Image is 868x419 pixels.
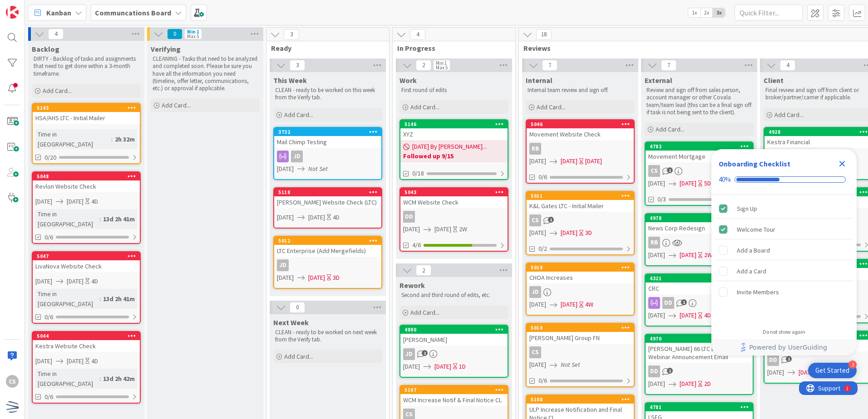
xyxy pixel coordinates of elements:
a: 5047LivaNova Website Check[DATE][DATE]4DTime in [GEOGRAPHIC_DATA]:13d 2h 41m0/6 [32,251,141,324]
div: WCM Increase Notif & Final Notice CL [400,394,508,406]
span: In Progress [397,44,504,53]
div: DD [646,297,753,309]
div: JD [529,286,541,298]
span: Add Card... [284,352,313,361]
div: 5046Movement Website Check [527,120,634,140]
div: 5108 [527,395,634,404]
span: Add Card... [656,125,685,133]
div: Invite Members [737,287,779,297]
div: Movement Website Check [527,128,634,140]
b: Followed up 9/15 [403,151,505,161]
div: 5012 [278,238,381,244]
span: : [99,374,101,384]
div: Time in [GEOGRAPHIC_DATA] [35,209,99,229]
div: WCM Website Check [400,196,508,208]
span: Add Card... [537,103,566,111]
a: 5146XYZ[DATE] By [PERSON_NAME]...Followed up 9/150/18 [399,119,508,180]
div: JD [274,259,381,271]
span: [DATE] [648,379,665,389]
span: 0/6 [44,312,53,322]
a: 5018CHOA IncreasesJD[DATE][DATE]4W [526,263,635,316]
span: [DATE] [277,273,294,283]
img: Visit kanbanzone.com [6,6,19,19]
a: 4978News Corp RedesignRB[DATE][DATE]2W [645,213,754,266]
span: 4 [780,60,795,71]
span: [DATE] [561,156,577,166]
span: 1 [681,299,687,305]
a: 3732Mail Chimp TestingJD[DATE]Not Set [273,127,382,180]
div: RB [648,237,660,248]
span: [DATE] [67,197,84,206]
img: avatar [6,400,19,413]
div: 4W [585,300,593,309]
div: 5146XYZ [400,120,508,140]
div: DD [400,211,508,223]
p: Review and sign off from sales person, account manager or other Covala team/team lead (this can b... [646,87,752,116]
div: 4321 [650,275,753,282]
span: [DATE] [403,362,420,371]
a: 5046Movement Website CheckRB[DATE][DATE][DATE]0/6 [526,119,635,184]
div: 3732 [278,129,381,135]
span: 18 [536,29,552,40]
span: 3x [713,8,725,17]
span: Add Card... [410,103,439,111]
div: 5146 [404,121,508,127]
div: RB [646,237,753,248]
div: JD [403,348,415,360]
div: 1D [459,362,466,371]
span: External [645,76,672,85]
div: 5047 [37,253,140,259]
span: Backlog [32,44,59,54]
span: [DATE] [67,277,84,286]
div: Checklist progress: 40% [719,175,849,184]
div: Welcome Tour is complete. [715,219,853,239]
span: Add Card... [43,87,72,95]
span: Ready [271,44,378,53]
div: 5118 [278,189,381,195]
span: [DATE] [434,224,451,234]
div: 5011 [531,193,634,199]
div: 5108 [531,396,634,403]
span: Work [399,76,417,85]
span: Reviews [523,44,868,53]
div: 4781 [646,403,753,411]
span: 0/2 [538,244,547,253]
div: [PERSON_NAME] [400,334,508,346]
div: XYZ [400,128,508,140]
div: HSA/AHS LTC - Initial Mailer [33,112,140,124]
div: 3732Mail Chimp Testing [274,128,381,148]
span: 4 [48,29,64,39]
span: [DATE] [308,213,325,222]
div: 4970 [646,335,753,343]
div: 5018CHOA Increases [527,263,634,283]
span: 2 [416,60,431,71]
div: Do not show again [763,328,805,336]
div: Onboarding Checklist [719,158,790,169]
a: 5010[PERSON_NAME] Group FNCS[DATE]Not Set0/6 [526,323,635,387]
div: RB [529,143,541,155]
p: Internal team review and sign off. [528,87,633,94]
p: First round of edits [401,87,507,94]
div: 5043WCM Website Check [400,188,508,208]
div: Add a Board is incomplete. [715,240,853,260]
div: CS [527,346,634,358]
div: 5046 [531,121,634,127]
div: 2D [704,379,711,389]
div: LivaNova Website Check [33,260,140,272]
div: 5043 [400,188,508,196]
div: 5012LTC Enterprise (Add Mergefields) [274,237,381,257]
i: Not Set [308,165,328,173]
span: Rework [399,281,425,290]
span: 3 [290,60,305,71]
div: 13d 2h 41m [101,214,137,224]
div: 2W [459,224,467,234]
span: [DATE] [799,368,815,377]
div: Max 5 [436,65,448,70]
div: 5047 [33,252,140,260]
a: 5012LTC Enterprise (Add Mergefields)JD[DATE][DATE]3D [273,236,382,289]
div: RB [527,143,634,155]
span: 0/18 [412,169,424,178]
span: [DATE] [434,362,451,371]
a: 4782Movement MortgageCS[DATE][DATE]5D0/3 [645,141,754,206]
div: Mail Chimp Testing [274,136,381,148]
